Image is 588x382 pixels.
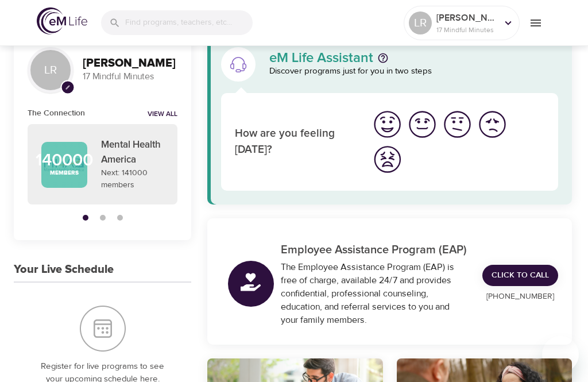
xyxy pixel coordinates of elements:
[370,107,405,142] button: I'm feeling great
[36,152,93,169] p: 140000
[281,261,469,326] div: The Employee Assistance Program (EAP) is free of charge, available 24/7 and provides confidential...
[50,169,79,178] p: Members
[436,11,497,25] p: [PERSON_NAME]
[148,110,177,119] a: View all notifications
[125,10,253,35] input: Find programs, teachers, etc...
[269,65,558,78] p: Discover programs just for you in two steps
[235,126,355,159] p: How are you feeling [DATE]?
[101,138,164,167] p: Mental Health America
[409,11,432,34] div: LR
[28,107,85,119] h6: The Connection
[372,109,403,140] img: great
[542,336,579,373] iframe: Button to launch messaging window
[520,7,551,38] button: menu
[101,167,164,191] p: Next: 141000 members
[83,70,177,83] p: 17 Mindful Minutes
[440,107,475,142] button: I'm feeling ok
[442,109,473,140] img: ok
[37,7,87,34] img: logo
[477,109,508,140] img: bad
[372,144,403,175] img: worst
[229,55,247,74] img: eM Life Assistant
[405,107,440,142] button: I'm feeling good
[80,306,126,352] img: Your Live Schedule
[407,109,438,140] img: good
[475,107,510,142] button: I'm feeling bad
[492,268,549,283] span: Click to Call
[436,25,497,35] p: 17 Mindful Minutes
[482,265,558,286] a: Click to Call
[482,291,558,303] p: [PHONE_NUMBER]
[28,47,73,93] div: LR
[370,142,405,177] button: I'm feeling worst
[83,57,177,70] h3: [PERSON_NAME]
[14,263,114,276] h3: Your Live Schedule
[269,51,373,65] p: eM Life Assistant
[281,241,469,258] p: Employee Assistance Program (EAP)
